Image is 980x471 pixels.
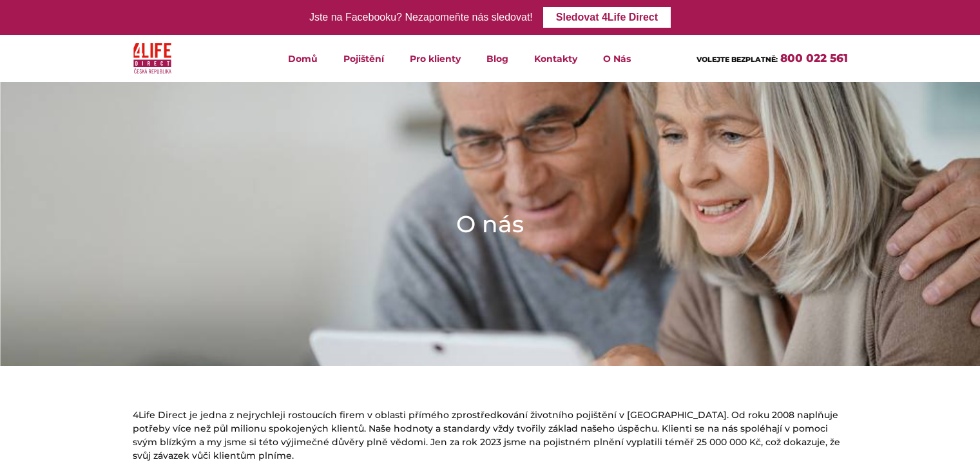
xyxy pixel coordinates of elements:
[543,7,671,28] a: Sledovat 4Life Direct
[521,35,590,82] a: Kontakty
[133,408,848,463] p: 4Life Direct je jedna z nejrychleji rostoucích firem v oblasti přímého zprostředkování životního ...
[133,40,172,77] img: 4Life Direct Česká republika logo
[697,55,778,64] span: VOLEJTE BEZPLATNĚ:
[309,8,533,27] div: Jste na Facebooku? Nezapomeňte nás sledovat!
[780,52,848,65] a: 800 022 561
[456,208,524,240] h1: O nás
[474,35,521,82] a: Blog
[275,35,331,82] a: Domů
